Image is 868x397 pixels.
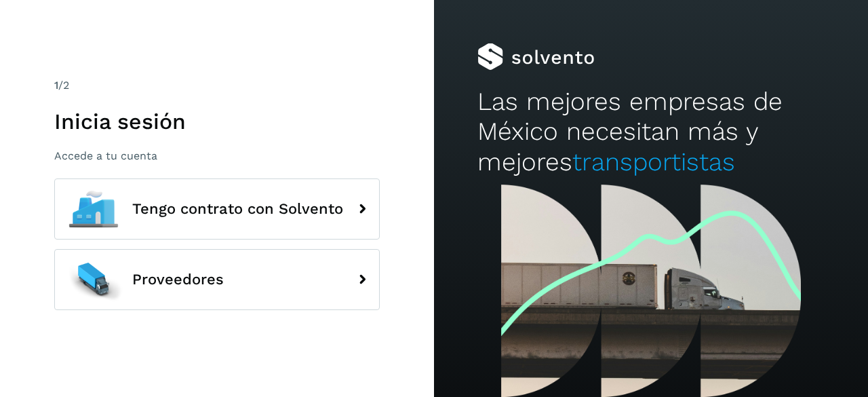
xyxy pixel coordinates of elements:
span: Tengo contrato con Solvento [132,201,343,217]
h1: Inicia sesión [54,109,380,134]
div: /2 [54,77,380,94]
span: 1 [54,79,58,92]
span: transportistas [572,147,735,176]
span: Proveedores [132,271,224,288]
h2: Las mejores empresas de México necesitan más y mejores [477,87,825,177]
button: Proveedores [54,249,380,310]
button: Tengo contrato con Solvento [54,178,380,240]
p: Accede a tu cuenta [54,149,380,162]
